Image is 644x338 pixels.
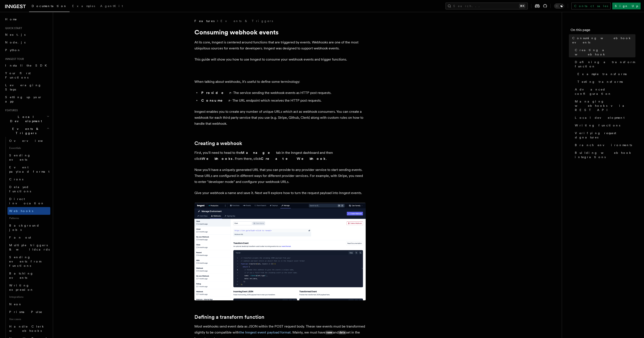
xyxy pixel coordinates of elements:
a: Prisma Pulse [7,308,50,316]
a: Delayed functions [7,183,50,195]
span: Background jobs [9,224,39,231]
p: Now you'll have a uniquely generated URL that you can provide to any provider service to start se... [194,167,366,185]
span: Event payload format [9,166,49,173]
span: Local Development [3,115,47,123]
a: Next.js [3,31,50,39]
span: Next.js [5,33,25,36]
span: Branch environments [575,143,632,147]
span: Consuming webhook events [572,36,635,44]
span: Writing functions [575,123,620,127]
a: Sign Up [612,3,641,9]
a: Creating a webhook [573,46,635,58]
a: Writing functions [573,122,635,129]
span: Defining a transform function [575,60,635,68]
span: Verifying request signatures [575,131,635,139]
img: Inngest dashboard showing a newly created webhook [194,203,366,300]
span: Creating a webhook [575,48,635,56]
a: Creating a webhook [194,140,242,146]
p: At its core, Inngest is centered around functions that are triggered by events. Webhooks are one ... [194,39,366,51]
span: Fan out [9,236,31,239]
span: Prisma Pulse [9,310,42,314]
span: Events & Triggers [3,127,47,135]
a: Defining a transform function [573,58,635,70]
span: Documentation [32,4,67,8]
p: Inngest enables you to create any number of unique URLs which act as webhook consumers. You can c... [194,109,366,127]
a: Your first Functions [3,69,50,81]
span: Quick start [3,27,22,30]
span: Install the SDK [5,64,49,67]
a: Event payload format [7,163,50,175]
a: Local development [573,114,635,122]
a: Crons [7,175,50,183]
a: Overview [7,137,50,145]
a: Sending events from functions [7,253,50,270]
span: Handle Clerk webhooks [9,325,45,332]
span: Python [5,48,21,52]
a: Writing expression [7,282,50,294]
button: Toggle dark mode [554,3,564,9]
h4: On this page [571,27,635,34]
li: - The URL endpoint which receives the HTTP post requests. [200,98,366,104]
span: Batching events [9,272,33,279]
h1: Consuming webhook events [194,28,366,36]
span: Local development [575,116,625,120]
a: Direct invocation [7,195,50,207]
p: Give your webhook a name and save it. Next we'll explore how to turn the request payload into Inn... [194,190,366,196]
a: Branch environments [573,141,635,149]
a: Examples [70,1,98,12]
span: Example transforms [577,72,627,76]
span: Neon [9,302,22,306]
a: the Inngest event payload format [239,330,291,334]
a: Defining a transform function [194,314,264,320]
p: When talking about webhooks, it's useful to define some terminology: [194,79,366,85]
code: name [325,331,333,334]
span: Delayed functions [9,185,31,193]
span: Patterns [7,215,50,222]
strong: Manage [241,151,276,155]
span: Features [194,19,215,23]
a: Managing webhooks via REST API [573,98,635,114]
span: Home [5,17,17,21]
p: This guide will show you how to use Inngest to consume your webhook events and trigger functions. [194,56,366,62]
span: Managing webhooks via REST API [575,99,635,112]
a: Advanced configuration [573,86,635,98]
a: Documentation [29,1,70,12]
a: Batching events [7,270,50,282]
span: Writing expression [9,284,34,291]
button: Events & Triggers [3,125,50,137]
span: Inngest tour [3,57,24,61]
a: Verifying request signatures [573,129,635,141]
a: Python [3,46,50,54]
strong: Webhooks [202,157,233,161]
button: Local Development [3,113,50,125]
span: Your first Functions [5,71,31,79]
code: data [338,331,346,334]
span: Overview [9,139,53,142]
p: First, you'll need to head to the tab in the Inngest dashboard and then click . From there, click . [194,150,366,162]
a: Testing transforms [576,78,635,86]
span: Multiple triggers & wildcards [9,243,50,251]
span: Leveraging Steps [5,83,41,91]
a: Example transforms [576,70,635,78]
a: Neon [7,300,50,308]
span: Webhooks [9,209,33,213]
a: Node.js [3,39,50,46]
a: Home [3,15,50,23]
kbd: ⌘K [519,4,525,8]
span: Examples [72,4,95,8]
a: Leveraging Steps [3,81,50,93]
li: - The service sending the webhook events as HTTP post requests. [200,90,366,96]
a: Fan out [7,234,50,241]
span: Setting up your app [5,95,42,103]
strong: Consumer [201,98,230,102]
span: Sending events [9,154,31,161]
span: Crons [9,178,23,181]
a: AgentKit [98,1,125,12]
span: Building webhook integrations [575,151,635,159]
span: Sending events from functions [9,255,41,267]
span: Use cases [7,316,50,323]
a: Background jobs [7,222,50,234]
a: Building webhook integrations [573,149,635,161]
span: AgentKit [100,4,123,8]
a: Consuming webhook events [571,34,635,46]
